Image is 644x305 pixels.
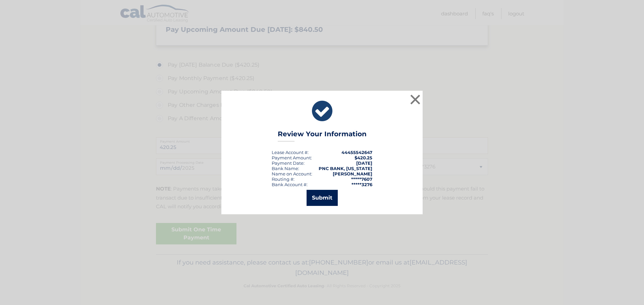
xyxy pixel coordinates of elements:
div: Bank Account #: [272,182,308,187]
strong: PNC BANK, [US_STATE] [319,166,372,171]
button: Submit [307,190,338,206]
button: × [409,93,422,106]
div: Bank Name: [272,166,299,171]
h3: Review Your Information [278,130,367,142]
div: Payment Amount: [272,155,312,160]
strong: 44455542647 [341,150,372,155]
div: Name on Account: [272,171,312,176]
span: $420.25 [355,155,372,160]
div: Lease Account #: [272,150,309,155]
div: Routing #: [272,176,294,182]
span: [DATE] [356,160,372,166]
strong: [PERSON_NAME] [333,171,372,176]
span: Payment Date [272,160,304,166]
div: : [272,160,305,166]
